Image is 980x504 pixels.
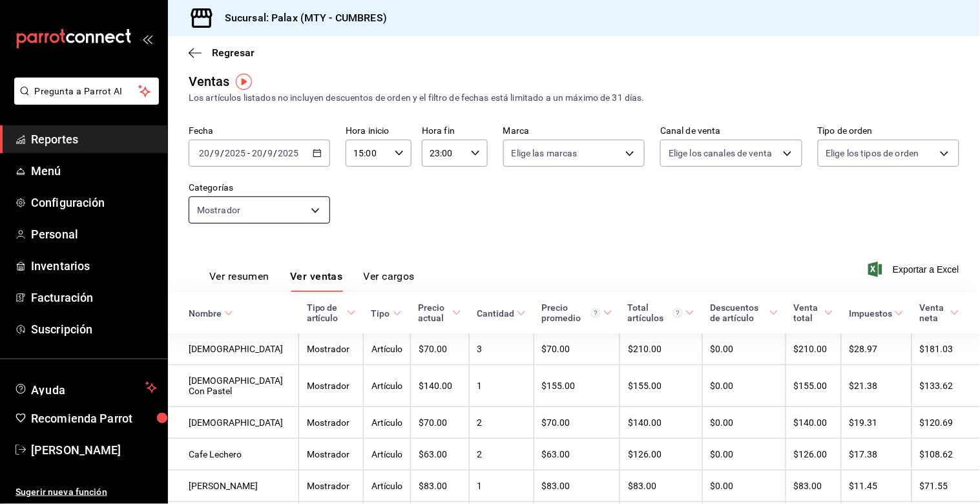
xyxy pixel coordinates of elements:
[620,439,702,470] td: $126.00
[871,262,959,277] button: Exportar a Excel
[189,308,222,319] div: Nombre
[214,10,387,26] h3: Sucursal: Palax (MTY - CUMBRES)
[469,333,534,365] td: 3
[702,365,786,407] td: $0.00
[220,148,224,158] span: /
[31,131,157,148] span: Reportes
[534,407,620,439] td: $70.00
[364,365,411,407] td: Artículo
[198,148,210,158] input: --
[31,441,157,459] span: [PERSON_NAME]
[31,257,157,275] span: Inventarios
[364,470,411,502] td: Artículo
[702,439,786,470] td: $0.00
[469,407,534,439] td: 2
[346,127,412,136] label: Hora inicio
[411,333,470,365] td: $70.00
[210,148,214,158] span: /
[299,407,364,439] td: Mostrador
[214,148,220,158] input: --
[660,127,802,136] label: Canal de venta
[841,365,912,407] td: $21.38
[912,407,980,439] td: $120.69
[503,127,645,136] label: Marca
[267,148,274,158] input: --
[189,47,255,59] button: Regresar
[212,47,255,59] span: Regresar
[477,308,514,319] div: Cantidad
[31,410,157,427] span: Recomienda Parrot
[307,302,356,323] span: Tipo de artículo
[364,407,411,439] td: Artículo
[794,302,822,323] div: Venta total
[31,226,157,243] span: Personal
[541,302,612,323] span: Precio promedio
[912,365,980,407] td: $133.62
[299,333,364,365] td: Mostrador
[912,333,980,365] td: $181.03
[247,148,250,158] span: -
[628,302,694,323] span: Total artículos
[411,470,470,502] td: $83.00
[299,365,364,407] td: Mostrador
[299,439,364,470] td: Mostrador
[469,439,534,470] td: 2
[628,302,683,323] div: Total artículos
[299,470,364,502] td: Mostrador
[422,127,488,136] label: Hora fin
[189,72,230,91] div: Ventas
[142,34,152,44] button: open_drawer_menu
[786,470,842,502] td: $83.00
[841,470,912,502] td: $11.45
[168,470,299,502] td: [PERSON_NAME]
[168,365,299,407] td: [DEMOGRAPHIC_DATA] Con Pastel
[919,302,959,323] span: Venta neta
[919,302,948,323] div: Venta neta
[702,333,786,365] td: $0.00
[31,380,140,395] span: Ayuda
[278,148,300,158] input: ----
[786,333,842,365] td: $210.00
[411,407,470,439] td: $70.00
[710,302,778,323] span: Descuentos de artículo
[189,184,330,193] label: Categorías
[364,333,411,365] td: Artículo
[841,333,912,365] td: $28.97
[541,302,601,323] div: Precio promedio
[411,365,470,407] td: $140.00
[364,439,411,470] td: Artículo
[168,407,299,439] td: [DEMOGRAPHIC_DATA]
[702,407,786,439] td: $0.00
[620,365,702,407] td: $155.00
[710,302,766,323] div: Descuentos de artículo
[419,302,450,323] div: Precio actual
[912,470,980,502] td: $71.55
[371,308,402,319] span: Tipo
[669,147,772,160] span: Elige los canales de venta
[31,320,157,338] span: Suscripción
[16,485,157,499] span: Sugerir nueva función
[274,148,278,158] span: /
[786,407,842,439] td: $140.00
[189,91,959,105] div: Los artículos listados no incluyen descuentos de orden y el filtro de fechas está limitado a un m...
[411,439,470,470] td: $63.00
[673,308,683,318] svg: El total artículos considera cambios de precios en los artículos así como costos adicionales por ...
[534,439,620,470] td: $63.00
[512,147,578,160] span: Elige las marcas
[477,308,526,319] span: Cantidad
[236,74,252,90] button: Tooltip marker
[826,147,919,160] span: Elige los tipos de orden
[469,470,534,502] td: 1
[168,333,299,365] td: [DEMOGRAPHIC_DATA]
[35,85,139,98] span: Pregunta a Parrot AI
[818,127,959,136] label: Tipo de orden
[841,407,912,439] td: $19.31
[534,470,620,502] td: $83.00
[31,289,157,306] span: Facturación
[912,439,980,470] td: $108.62
[849,308,904,319] span: Impuestos
[702,470,786,502] td: $0.00
[841,439,912,470] td: $17.38
[209,270,269,292] button: Ver resumen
